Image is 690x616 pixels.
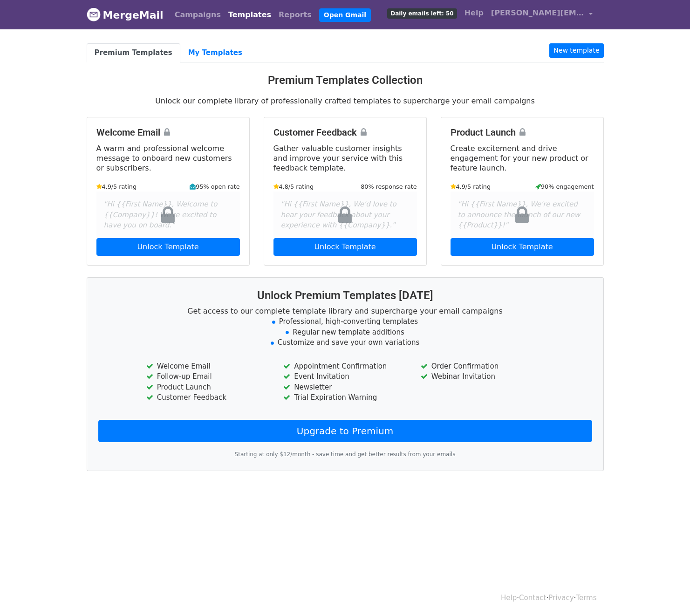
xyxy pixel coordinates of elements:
[421,371,544,382] li: Webinar Invitation
[273,127,417,138] h4: Customer Feedback
[275,6,315,24] a: Reports
[190,182,239,191] small: 95% open rate
[461,4,487,22] a: Help
[451,127,594,138] h4: Product Launch
[451,144,594,173] p: Create excitement and drive engagement for your new product or feature launch.
[87,43,180,62] a: Premium Templates
[87,5,164,25] a: MergeMail
[548,594,574,602] a: Privacy
[96,182,137,191] small: 4.9/5 rating
[319,8,371,22] a: Open Gmail
[283,382,406,393] li: Newsletter
[146,371,269,382] li: Follow-up Email
[98,316,592,327] li: Professional, high-converting templates
[96,144,240,173] p: A warm and professional welcome message to onboard new customers or subscribers.
[146,361,269,372] li: Welcome Email
[451,182,491,191] small: 4.9/5 rating
[519,594,546,602] a: Contact
[87,74,604,87] h3: Premium Templates Collection
[451,192,594,238] div: "Hi {{First Name}}, We're excited to announce the launch of our new {{Product}}!"
[283,392,406,403] li: Trial Expiration Warning
[225,6,275,24] a: Templates
[491,7,584,19] span: [PERSON_NAME][EMAIL_ADDRESS][DOMAIN_NAME]
[146,382,269,393] li: Product Launch
[487,4,596,26] a: [PERSON_NAME][EMAIL_ADDRESS][DOMAIN_NAME]
[549,43,603,58] a: New template
[421,361,544,372] li: Order Confirmation
[98,289,592,302] h3: Unlock Premium Templates [DATE]
[96,238,240,256] a: Unlock Template
[98,337,592,348] li: Customize and save your own variations
[273,182,314,191] small: 4.8/5 rating
[180,43,250,62] a: My Templates
[535,182,594,191] small: 90% engagement
[96,192,240,238] div: "Hi {{First Name}}, Welcome to {{Company}}! We're excited to have you on board."
[87,7,101,21] img: MergeMail logo
[383,4,460,22] a: Daily emails left: 50
[387,8,457,19] span: Daily emails left: 50
[273,238,417,256] a: Unlock Template
[451,238,594,256] a: Unlock Template
[98,450,592,459] p: Starting at only $12/month - save time and get better results from your emails
[98,420,592,442] a: Upgrade to Premium
[171,6,225,24] a: Campaigns
[98,306,592,316] p: Get access to our complete template library and supercharge your email campaigns
[576,594,596,602] a: Terms
[283,371,406,382] li: Event Invitation
[283,361,406,372] li: Appointment Confirmation
[96,127,240,138] h4: Welcome Email
[98,327,592,338] li: Regular new template additions
[273,192,417,238] div: "Hi {{First Name}}, We'd love to hear your feedback about your experience with {{Company}}."
[501,594,517,602] a: Help
[273,144,417,173] p: Gather valuable customer insights and improve your service with this feedback template.
[361,182,417,191] small: 80% response rate
[87,96,604,106] p: Unlock our complete library of professionally crafted templates to supercharge your email campaigns
[146,392,269,403] li: Customer Feedback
